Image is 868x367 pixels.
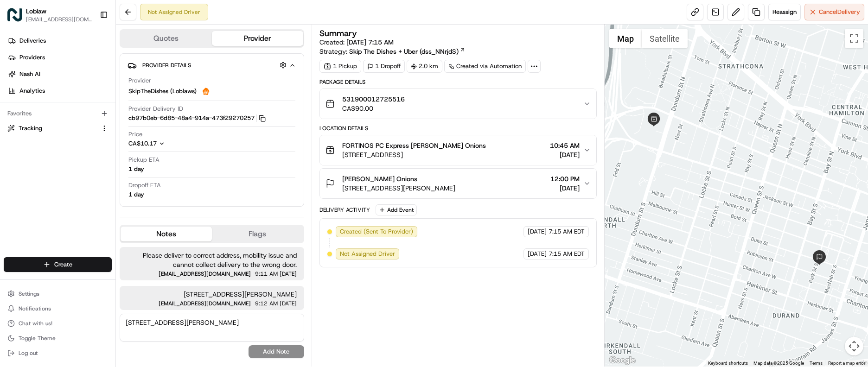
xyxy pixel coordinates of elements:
[144,119,169,130] button: See all
[444,60,526,73] a: Created via Automation
[19,320,52,327] span: Chat with us!
[212,31,303,46] button: Provider
[4,33,115,48] a: Deliveries
[128,181,161,190] span: Dropoff ETA
[320,89,597,119] button: 531900012725516CA$90.00
[342,95,405,104] span: 531900012725516
[85,169,104,176] span: [DATE]
[19,124,42,133] span: Tracking
[342,174,417,183] span: [PERSON_NAME] Onions
[280,271,297,277] span: [DATE]
[804,4,864,20] button: CancelDelivery
[320,135,597,165] button: FORTINOS PC Express [PERSON_NAME] Onions[STREET_ADDRESS]10:45 AM[DATE]
[550,183,580,193] span: [DATE]
[29,144,78,151] span: Loblaw 12 agents
[65,229,112,237] a: Powered byPylon
[9,89,26,105] img: 1736555255976-a54dd68f-1ca7-489b-9aae-adbdc363a1c4
[78,208,86,215] div: 💻
[4,121,112,136] button: Tracking
[363,60,405,73] div: 1 Dropoff
[9,160,24,175] img: Loblaw 12 agents
[642,29,688,48] button: Show satellite imagery
[80,144,83,151] span: •
[128,105,183,113] span: Provider Delivery ID
[128,87,197,95] span: SkipTheDishes (Loblaws)
[753,361,804,366] span: Map data ©2025 Google
[4,50,115,65] a: Providers
[528,250,547,258] span: [DATE]
[92,230,112,237] span: Pylon
[845,337,863,355] button: Map camera controls
[128,114,266,122] button: cb97b0eb-6d85-48a4-914a-473f29270257
[4,106,112,121] div: Favorites
[26,16,92,23] span: [EMAIL_ADDRESS][DOMAIN_NAME]
[4,4,96,26] button: LoblawLoblaw[EMAIL_ADDRESS][DOMAIN_NAME]
[342,183,455,193] span: [STREET_ADDRESS][PERSON_NAME]
[550,150,580,159] span: [DATE]
[128,57,296,73] button: Provider Details
[42,89,152,98] div: Start new chat
[127,251,297,269] span: Please deliver to correct address, mobility issue and cannot collect delivery to the wrong door.
[4,67,115,82] a: Nash AI
[407,60,442,73] div: 2.0 km
[128,130,142,139] span: Price
[80,169,83,176] span: •
[255,271,278,277] span: 9:11 AM
[128,165,144,173] div: 1 day
[342,104,405,113] span: CA$90.00
[212,227,303,241] button: Flags
[319,125,597,132] div: Location Details
[828,361,865,366] a: Report a map error
[349,47,466,56] a: Skip The Dishes + Uber (dss_NNrjdS)
[4,332,112,345] button: Toggle Theme
[845,29,863,48] button: Toggle fullscreen view
[819,8,860,16] span: Cancel Delivery
[26,6,46,16] button: Loblaw
[6,203,75,220] a: 📗Knowledge Base
[159,301,251,306] span: [EMAIL_ADDRESS][DOMAIN_NAME]
[9,37,169,52] p: Welcome 👋
[607,354,638,367] img: Google
[528,228,547,236] span: [DATE]
[342,141,486,150] span: FORTINOS PC Express [PERSON_NAME] Onions
[342,150,486,159] span: [STREET_ADDRESS]
[75,203,153,220] a: 💻API Documentation
[609,29,642,48] button: Show street map
[19,70,40,78] span: Nash AI
[319,29,357,38] h3: Summary
[319,60,361,73] div: 1 Pickup
[7,124,97,133] a: Tracking
[319,38,394,47] span: Created:
[121,227,212,241] button: Notes
[607,354,638,367] a: Open this area in Google Maps (opens a new window)
[128,76,151,85] span: Provider
[88,207,149,216] span: API Documentation
[128,156,160,164] span: Pickup ETA
[85,144,104,151] span: [DATE]
[7,7,22,22] img: Loblaw
[19,87,45,95] span: Analytics
[346,38,394,46] span: [DATE] 7:15 AM
[4,287,112,300] button: Settings
[255,301,278,306] span: 9:12 AM
[19,290,39,297] span: Settings
[9,135,24,150] img: Loblaw 12 agents
[4,257,112,272] button: Create
[4,83,115,98] a: Analytics
[708,360,748,367] button: Keyboard shortcuts
[128,139,157,147] span: CA$10.17
[340,250,395,258] span: Not Assigned Driver
[159,271,251,277] span: [EMAIL_ADDRESS][DOMAIN_NAME]
[4,317,112,330] button: Chat with us!
[810,361,823,366] a: Terms
[127,290,297,299] span: [STREET_ADDRESS][PERSON_NAME]
[319,47,466,56] div: Strategy:
[19,207,71,216] span: Knowledge Base
[9,120,59,128] div: Past conversations
[142,62,191,69] span: Provider Details
[19,53,45,62] span: Providers
[549,250,585,258] span: 7:15 AM EDT
[19,349,38,357] span: Log out
[54,260,72,269] span: Create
